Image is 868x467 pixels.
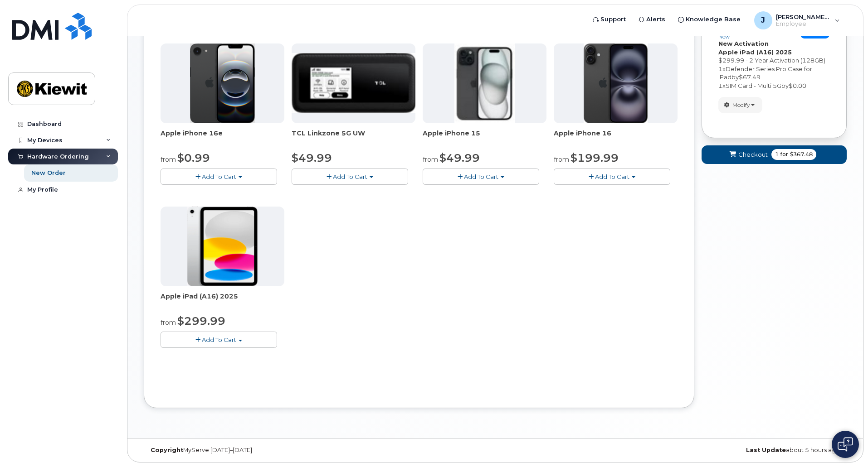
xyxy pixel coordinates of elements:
[161,129,284,147] div: Apple iPhone 16e
[454,43,515,123] img: iphone15.jpg
[732,101,750,109] span: Modify
[718,65,830,82] div: x by
[686,15,741,24] span: Knowledge Base
[144,447,378,454] div: MyServe [DATE]–[DATE]
[779,150,790,159] span: for
[718,34,730,40] small: new
[161,332,277,347] button: Add To Cart
[789,82,806,89] span: $0.00
[571,151,619,164] span: $199.99
[718,82,722,89] span: 1
[423,169,539,184] button: Add To Cart
[202,173,236,180] span: Add To Cart
[439,151,480,164] span: $49.99
[718,48,792,56] strong: Apple iPad (A16) 2025
[584,43,648,123] img: iphone_16_plus.png
[190,43,255,123] img: iphone16e.png
[187,207,258,286] img: ipad_11.png
[161,155,176,164] small: from
[586,10,632,29] a: Support
[161,292,284,310] div: Apple iPad (A16) 2025
[646,15,665,24] span: Alerts
[838,437,853,452] img: Open chat
[423,129,546,147] div: Apple iPhone 15
[292,151,332,164] span: $49.99
[202,336,236,343] span: Add To Cart
[632,10,672,29] a: Alerts
[738,150,768,159] span: Checkout
[718,97,762,113] button: Modify
[776,20,830,28] span: Employee
[554,155,569,164] small: from
[464,173,498,180] span: Add To Cart
[776,13,830,20] span: [PERSON_NAME].Duartevillafa
[672,10,747,29] a: Knowledge Base
[161,169,277,184] button: Add To Cart
[554,129,678,147] div: Apple iPhone 16
[702,145,847,164] button: Checkout 1 for $367.48
[748,11,846,29] div: Javier.Duartevillafa
[718,56,830,65] div: $299.99 - 2 Year Activation (128GB)
[718,65,722,72] span: 1
[554,169,670,184] button: Add To Cart
[161,318,176,327] small: from
[790,150,813,159] span: $367.48
[292,169,408,184] button: Add To Cart
[612,447,847,454] div: about 5 hours ago
[177,314,225,327] span: $299.99
[151,447,183,453] strong: Copyright
[177,151,210,164] span: $0.99
[718,65,812,81] span: Defender Series Pro Case for iPad
[292,53,415,113] img: linkzone5g.png
[746,447,786,453] strong: Last Update
[739,73,761,81] span: $67.49
[333,173,367,180] span: Add To Cart
[718,40,769,47] strong: New Activation
[600,15,626,24] span: Support
[718,82,830,90] div: x by
[775,150,779,159] span: 1
[292,129,415,147] div: TCL Linkzone 5G UW
[595,173,629,180] span: Add To Cart
[761,15,765,26] span: J
[423,155,438,164] small: from
[726,82,781,89] span: SIM Card - Multi 5G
